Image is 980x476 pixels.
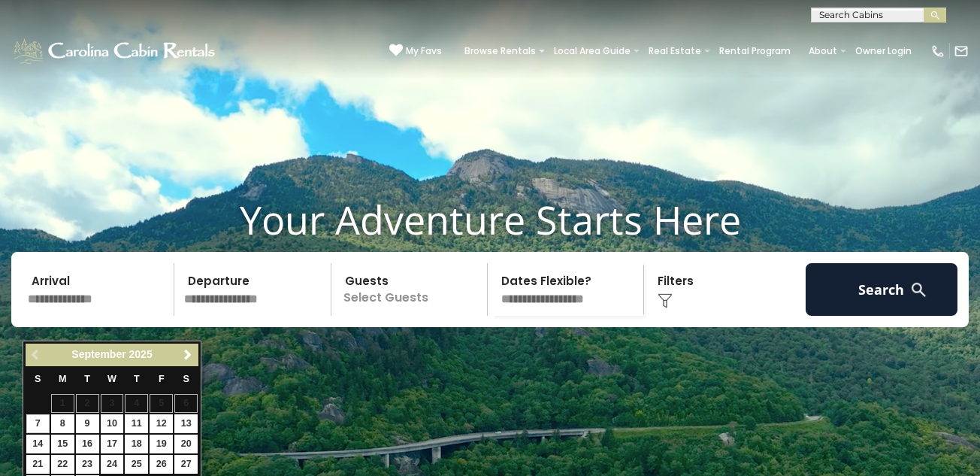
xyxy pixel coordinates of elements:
span: Next [182,349,194,361]
img: mail-regular-white.png [954,44,969,59]
a: 26 [150,455,173,474]
img: search-regular-white.png [909,280,928,299]
span: Sunday [35,374,41,384]
span: Saturday [183,374,189,384]
a: 8 [51,414,74,433]
a: 13 [174,414,198,433]
a: 15 [51,435,74,453]
span: 2025 [129,348,153,360]
a: 9 [76,414,99,433]
a: 24 [101,455,124,474]
a: 11 [125,414,148,433]
a: About [801,41,845,62]
a: Real Estate [641,41,709,62]
a: 21 [26,455,50,474]
a: 7 [26,414,50,433]
a: 25 [125,455,148,474]
a: Owner Login [848,41,919,62]
span: Tuesday [84,374,90,384]
a: 27 [174,455,198,474]
a: Browse Rentals [457,41,543,62]
span: Friday [159,374,165,384]
button: Search [806,263,957,316]
a: 16 [76,435,99,453]
span: Monday [59,374,67,384]
span: My Favs [406,44,442,58]
span: Thursday [134,374,140,384]
a: 12 [150,414,173,433]
a: Rental Program [712,41,798,62]
a: 23 [76,455,99,474]
span: Wednesday [107,374,116,384]
a: 19 [150,435,173,453]
a: 20 [174,435,198,453]
a: Local Area Guide [546,41,638,62]
a: 14 [26,435,50,453]
img: phone-regular-white.png [930,44,945,59]
a: 22 [51,455,74,474]
span: September [71,348,126,360]
a: 18 [125,435,148,453]
p: Select Guests [336,263,487,316]
a: My Favs [389,44,442,59]
img: White-1-1-2.png [11,36,219,66]
a: 10 [101,414,124,433]
h1: Your Adventure Starts Here [11,196,969,243]
a: Next [178,346,197,365]
a: 17 [101,435,124,453]
img: filter--v1.png [658,293,673,308]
